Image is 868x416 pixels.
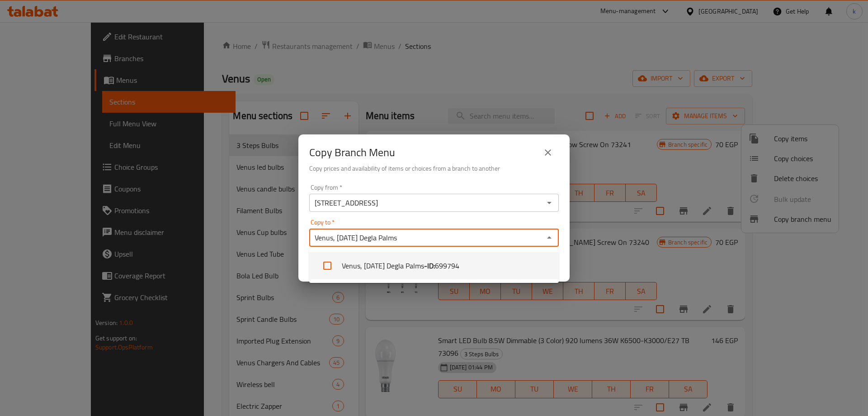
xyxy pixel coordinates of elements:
button: Close [543,231,556,244]
b: - ID: [424,260,435,271]
h2: Copy Branch Menu [309,145,395,160]
button: close [537,142,559,163]
li: Venus, [DATE] Degla Palms [309,252,559,279]
h6: Copy prices and availability of items or choices from a branch to another [309,163,559,173]
span: 699794 [435,260,459,271]
button: Open [543,196,556,209]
